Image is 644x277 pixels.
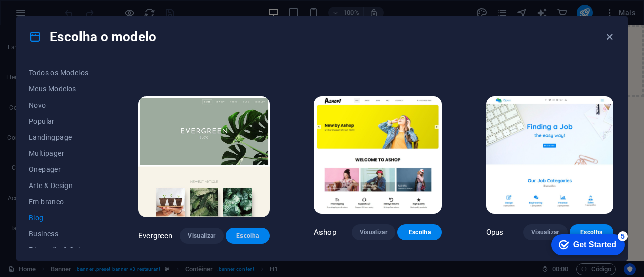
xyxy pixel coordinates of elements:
button: Arte & Design [29,177,94,194]
span: Todos os Modelos [29,69,94,77]
button: Multipager [29,145,94,161]
span: Multipager [29,149,94,157]
span: Educação & Cultura [29,246,94,254]
p: Ashop [314,227,336,237]
button: Visualizar [523,224,567,240]
button: Meus Modelos [29,81,94,97]
button: Escolha [570,224,613,240]
span: Onepager [29,165,94,173]
button: Educação & Cultura [29,242,94,258]
h4: Escolha o modelo [29,29,156,45]
button: Novo [29,97,94,113]
div: Get Started 5 items remaining, 0% complete [8,5,82,26]
span: Escolha [578,228,605,236]
span: Novo [29,101,94,109]
span: Meus Modelos [29,85,94,93]
span: Em branco [29,198,94,206]
button: Escolha [226,228,270,244]
span: Blog [29,214,94,222]
span: Visualizar [531,228,559,236]
span: Popular [29,117,94,125]
button: Todos os Modelos [29,65,94,81]
button: Landingpage [29,129,94,145]
button: Em branco [29,194,94,210]
button: Visualizar [180,228,223,244]
button: Blog [29,210,94,226]
img: Evergreen [138,96,270,217]
span: Business [29,230,94,238]
div: 5 [74,2,85,12]
div: Get Started [30,11,73,20]
span: Arte & Design [29,181,94,190]
img: Ashop [314,96,441,214]
span: Escolha [234,232,262,240]
span: Landingpage [29,133,94,141]
button: Business [29,226,94,242]
span: Visualizar [188,232,215,240]
img: Opus [486,96,613,214]
p: Opus [486,227,504,237]
button: Escolha [397,224,441,240]
span: Adicionar elementos [219,44,289,58]
span: Visualizar [360,228,387,236]
span: Colar área de transferência [293,44,384,58]
span: Escolha [406,228,433,236]
button: Visualizar [352,224,395,240]
p: Evergreen [138,231,172,241]
button: Popular [29,113,94,129]
button: Onepager [29,161,94,177]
